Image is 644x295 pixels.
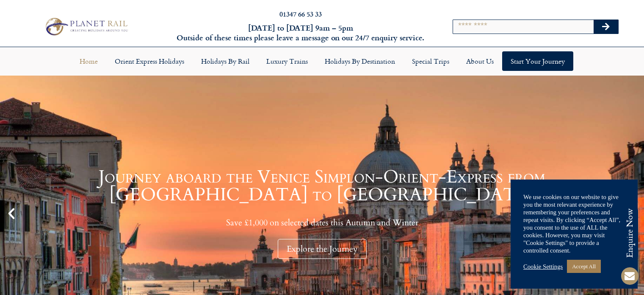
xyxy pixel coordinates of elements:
[71,51,106,71] a: Home
[42,16,130,37] img: Planet Rail Train Holidays Logo
[258,51,316,71] a: Luxury Trains
[21,168,623,204] h1: Journey aboard the Venice Simplon-Orient-Express from [GEOGRAPHIC_DATA] to [GEOGRAPHIC_DATA]
[523,193,625,254] div: We use cookies on our website to give you the most relevant experience by remembering your prefer...
[278,239,367,259] div: Explore the Journey
[523,263,563,270] a: Cookie Settings
[193,51,258,71] a: Holidays by Rail
[106,51,193,71] a: Orient Express Holidays
[21,217,623,228] p: Save £1,000 on selected dates this Autumn and Winter
[316,51,404,71] a: Holidays by Destination
[404,51,458,71] a: Special Trips
[567,260,601,273] a: Accept All
[4,206,19,221] div: Previous slide
[174,23,427,43] h6: [DATE] to [DATE] 9am – 5pm Outside of these times please leave a message on our 24/7 enquiry serv...
[502,51,573,71] a: Start your Journey
[594,20,618,34] button: Search
[4,51,640,71] nav: Menu
[279,9,322,19] a: 01347 66 53 33
[458,51,502,71] a: About Us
